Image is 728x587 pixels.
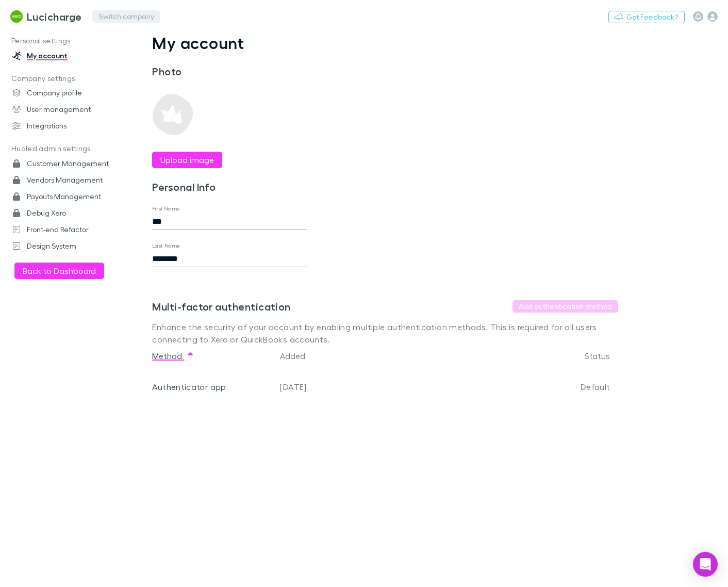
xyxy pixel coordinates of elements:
[152,65,307,77] h3: Photo
[276,366,517,407] div: [DATE]
[2,35,133,47] p: Personal settings
[27,10,82,23] h3: Lucicharge
[14,263,104,279] button: Back to Dashboard
[2,172,133,188] a: Vendors Management
[2,221,133,238] a: Front-end Refactor
[2,101,133,118] a: User management
[608,11,685,23] button: Got Feedback?
[152,33,618,53] h1: My account
[160,154,214,166] label: Upload image
[152,321,618,346] p: Enhance the security of your account by enabling multiple authentication methods. This is require...
[2,85,133,101] a: Company profile
[152,152,222,168] button: Upload image
[2,142,133,155] p: Hudled admin settings
[512,300,618,313] button: Add authentication method
[152,94,193,135] img: Preview
[4,4,88,29] a: Lucicharge
[2,155,133,172] a: Customer Management
[10,10,23,23] img: Lucicharge's Logo
[92,10,160,23] button: Switch company
[2,72,133,85] p: Company settings
[2,238,133,254] a: Design System
[2,118,133,134] a: Integrations
[693,552,718,577] div: Open Intercom Messenger
[2,205,133,221] a: Debug Xero
[152,181,307,193] h3: Personal Info
[585,346,622,366] button: Status
[517,366,610,407] div: Default
[152,366,272,407] div: Authenticator app
[2,47,133,64] a: My account
[152,242,180,250] label: Last Name
[152,346,194,366] button: Method
[2,188,133,205] a: Payouts Management
[280,346,318,366] button: Added
[152,205,180,213] label: First Name
[152,300,290,313] h3: Multi-factor authentication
